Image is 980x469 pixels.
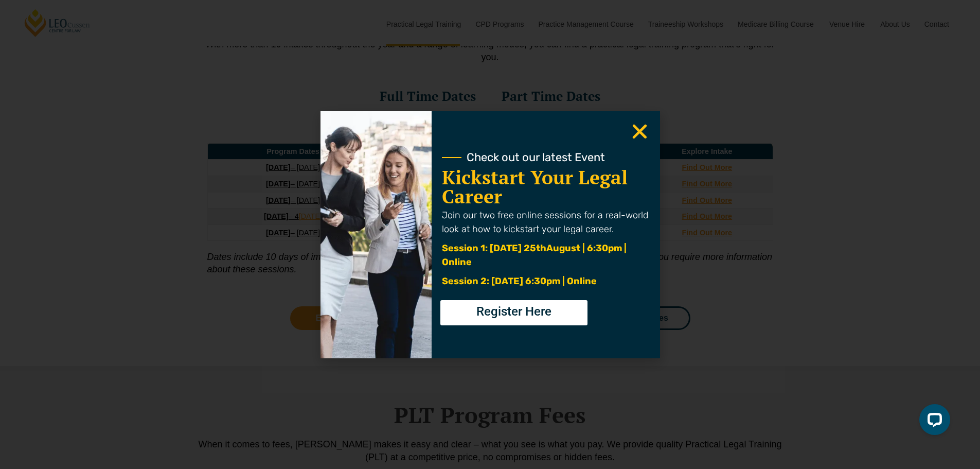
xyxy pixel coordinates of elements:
[442,242,536,254] span: Session 1: [DATE] 25
[442,210,648,235] span: Join our two free online sessions for a real-world look at how to kickstart your legal career.
[442,165,628,209] a: Kickstart Your Legal Career
[442,275,597,287] span: Session 2: [DATE] 6:30pm | Online
[467,152,605,163] span: Check out our latest Event
[476,305,551,318] span: Register Here
[630,121,650,142] a: Close
[442,242,627,268] span: August | 6:30pm | Online
[536,242,546,254] span: th
[911,400,954,443] iframe: LiveChat chat widget
[440,300,587,325] a: Register Here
